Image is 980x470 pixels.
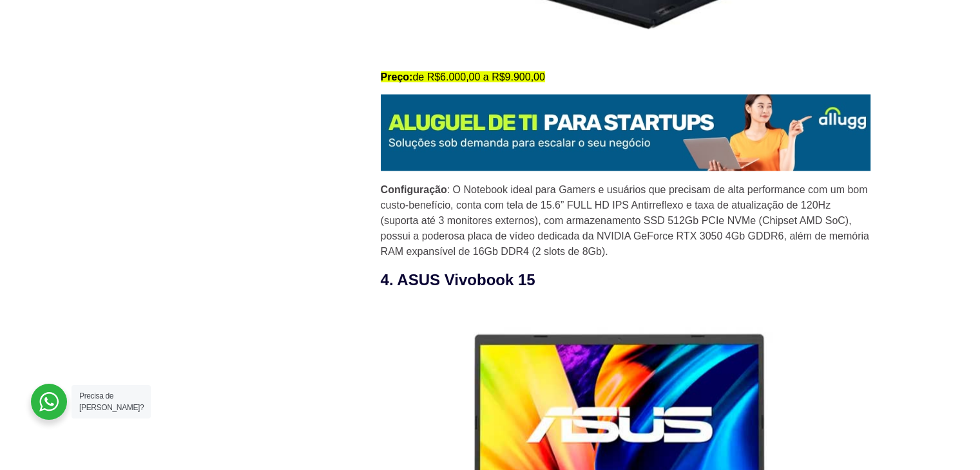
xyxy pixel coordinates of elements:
p: : O Notebook ideal para Gamers e usuários que precisam de alta performance com um bom custo-benef... [381,182,870,259]
span: Precisa de [PERSON_NAME]? [79,391,144,412]
strong: Preço: [381,71,413,82]
strong: Configuração [381,184,447,195]
img: Aluguel de Notebook [381,95,870,171]
iframe: Chat Widget [749,306,980,470]
div: Widget de chat [749,306,980,470]
h3: 4. ASUS Vivobook 15 [381,268,870,292]
mark: de R$6.000,00 a R$9.900,00 [381,71,545,82]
